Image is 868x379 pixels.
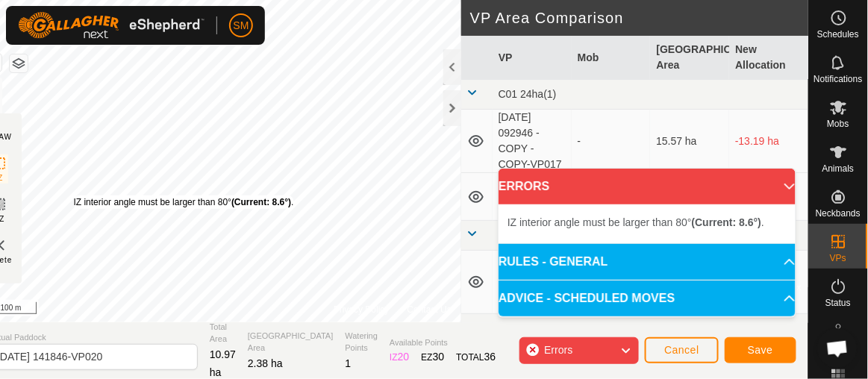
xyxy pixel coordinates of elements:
[825,298,851,307] span: Status
[456,349,496,365] div: TOTAL
[248,357,283,369] span: 2.38 ha
[10,54,28,72] button: Map Layers
[729,36,808,80] th: New Allocation
[822,164,855,173] span: Animals
[390,336,496,349] span: Available Points
[433,351,445,363] span: 30
[470,9,808,27] h2: VP Area Comparison
[484,351,496,363] span: 36
[408,303,452,316] a: Contact Us
[493,36,572,80] th: VP
[578,134,645,149] div: -
[210,348,236,378] span: 10.97 ha
[664,344,699,356] span: Cancel
[725,337,796,363] button: Save
[499,244,796,280] p-accordion-header: RULES - GENERAL
[18,12,204,39] img: Gallagher Logo
[73,195,293,209] div: IZ interior angle must be larger than 80° .
[346,330,378,354] span: Watering Points
[816,209,861,218] span: Neckbands
[828,119,849,128] span: Mobs
[210,321,236,345] span: Total Area
[817,30,859,39] span: Schedules
[499,88,557,100] span: C01 24ha(1)
[645,337,719,363] button: Cancel
[499,253,608,271] span: RULES - GENERAL
[499,178,549,195] span: ERRORS
[493,251,572,314] td: [DATE] 092946 - COPY - COPY-VP020
[390,349,409,365] div: IZ
[692,216,762,228] b: (Current: 8.6°)
[814,75,863,84] span: Notifications
[499,169,796,204] p-accordion-header: ERRORS
[499,281,796,316] p-accordion-header: ADVICE - SCHEDULED MOVES
[499,289,675,307] span: ADVICE - SCHEDULED MOVES
[544,344,572,356] span: Errors
[493,110,572,173] td: [DATE] 092946 - COPY - COPY-VP017
[748,344,773,356] span: Save
[421,349,444,365] div: EZ
[729,110,808,173] td: -13.19 ha
[830,254,846,263] span: VPs
[231,197,291,207] b: (Current: 8.6°)
[334,303,390,316] a: Privacy Policy
[817,328,858,369] div: Open chat
[650,36,729,80] th: [GEOGRAPHIC_DATA] Area
[499,322,551,334] span: C01 9ha(2)
[499,204,796,243] p-accordion-content: ERRORS
[248,330,334,354] span: [GEOGRAPHIC_DATA] Area
[346,357,352,369] span: 1
[234,18,249,34] span: SM
[650,110,729,173] td: 15.57 ha
[508,216,764,228] span: IZ interior angle must be larger than 80° .
[572,36,651,80] th: Mob
[493,173,572,221] td: [DATE] 141846-VP018
[398,351,410,363] span: 20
